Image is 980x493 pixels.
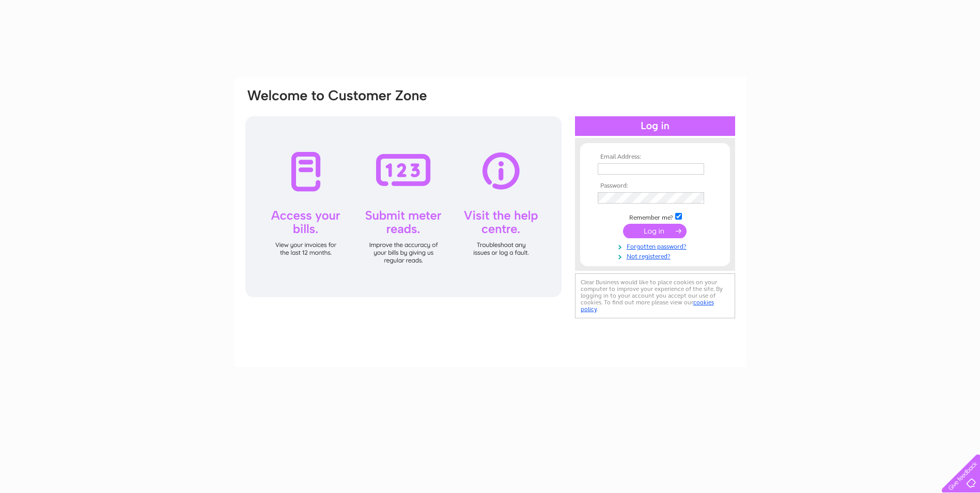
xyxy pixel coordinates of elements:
[598,251,715,260] a: Not registered?
[595,211,715,222] td: Remember me?
[598,241,715,251] a: Forgotten password?
[595,182,715,190] th: Password:
[575,273,735,318] div: Clear Business would like to place cookies on your computer to improve your experience of the sit...
[595,153,715,161] th: Email Address:
[581,299,714,313] a: cookies policy
[623,224,687,238] input: Submit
